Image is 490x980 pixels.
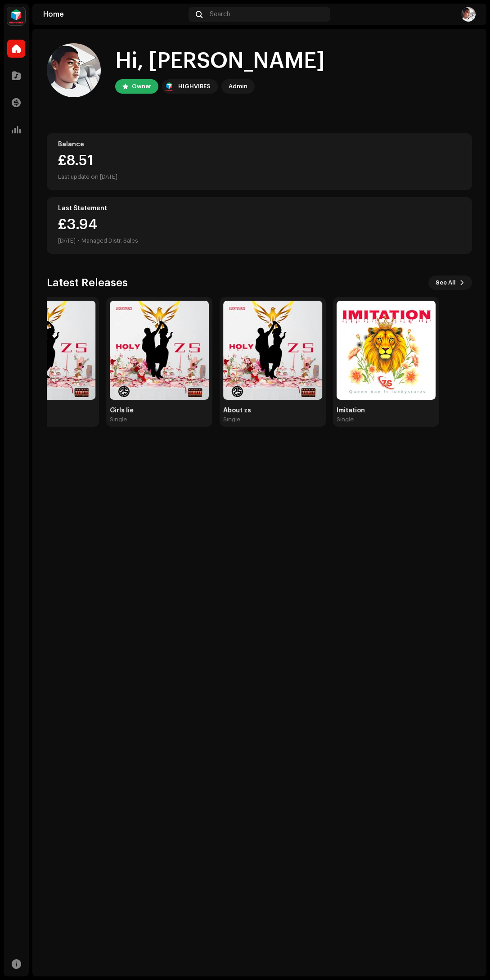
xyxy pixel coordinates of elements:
[58,235,76,246] div: [DATE]
[7,7,25,25] img: feab3aad-9b62-475c-8caf-26f15a9573ee
[110,416,127,423] div: Single
[47,133,472,190] re-o-card-value: Balance
[436,274,456,292] span: See All
[337,301,436,400] img: 77914ca4-bd4c-40d4-b011-88fd33175d8a
[223,407,322,414] div: About zs
[81,235,138,246] div: Managed Distr. Sales
[43,11,185,18] div: Home
[47,197,472,254] re-o-card-value: Last Statement
[58,172,461,182] div: Last update on [DATE]
[115,47,325,76] div: Hi, [PERSON_NAME]
[110,407,209,414] div: Girls lie
[223,301,322,400] img: 82dd26b3-e2d8-49c0-bf9e-52eec3c6bd81
[77,235,80,246] div: •
[210,11,230,18] span: Search
[110,301,209,400] img: e71de548-7ff8-430a-8584-e99cffb4dafe
[47,43,101,97] img: 7e0c04b1-aed8-4285-b6a9-da9b8af31025
[461,7,476,22] img: 7e0c04b1-aed8-4285-b6a9-da9b8af31025
[337,416,354,423] div: Single
[58,205,461,212] div: Last Statement
[164,81,175,92] img: feab3aad-9b62-475c-8caf-26f15a9573ee
[223,416,240,423] div: Single
[428,275,472,290] button: See All
[47,275,128,290] h3: Latest Releases
[337,407,436,414] div: Imitation
[58,141,461,148] div: Balance
[178,81,211,92] div: HIGHVIBES
[229,81,247,92] div: Admin
[132,81,151,92] div: Owner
